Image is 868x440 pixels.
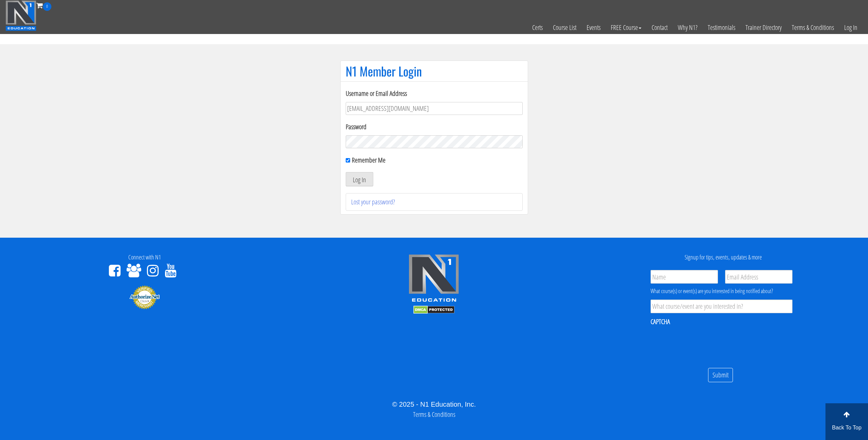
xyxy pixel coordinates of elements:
a: Certs [527,11,548,44]
img: n1-edu-logo [408,254,459,304]
div: © 2025 - N1 Education, Inc. [5,399,863,409]
label: Username or Email Address [346,88,523,99]
img: DMCA.com Protection Status [413,306,455,314]
input: Name [651,270,718,284]
img: Authorize.Net Merchant - Click to Verify [129,285,160,309]
a: Course List [548,11,582,44]
label: Password [346,122,523,132]
a: Log In [839,11,863,44]
a: Why N1? [673,11,703,44]
h4: Signup for tips, events, updates & more [584,254,863,261]
div: What course(s) or event(s) are you interested in being notified about? [651,287,792,295]
a: Trainer Directory [740,11,787,44]
a: Events [582,11,606,44]
a: Testimonials [703,11,740,44]
label: Remember Me [352,155,386,165]
a: Contact [646,11,673,44]
a: Lost your password? [351,197,395,206]
a: Terms & Conditions [413,410,455,419]
span: 0 [43,2,51,11]
a: Terms & Conditions [787,11,839,44]
h4: Connect with N1 [5,254,284,261]
img: n1-education [5,0,36,31]
input: Submit [708,368,733,383]
input: Email Address [725,270,792,284]
iframe: reCAPTCHA [651,331,754,357]
a: 0 [36,1,51,10]
label: CAPTCHA [651,317,670,326]
h1: N1 Member Login [346,64,523,78]
input: What course/event are you interested in? [651,300,792,313]
button: Log In [346,172,373,186]
a: FREE Course [606,11,646,44]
